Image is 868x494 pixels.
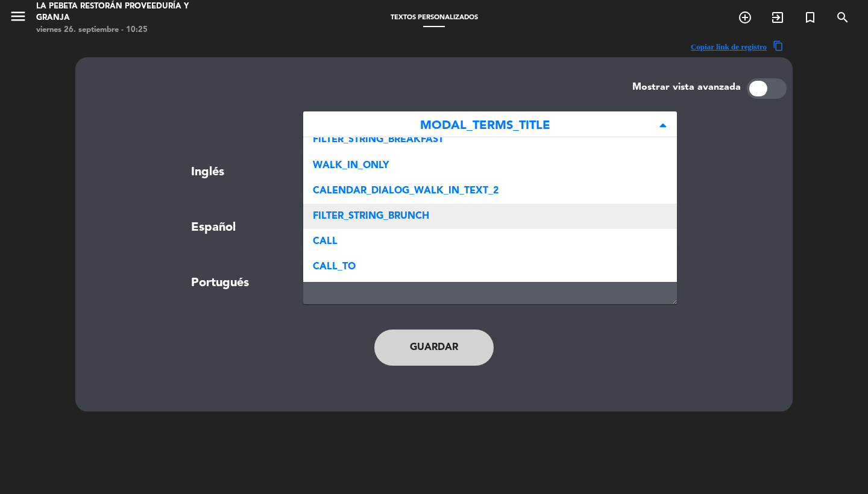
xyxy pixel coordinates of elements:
span: CALENDAR_DIALOG_WALK_IN_TEXT_2 [313,186,498,196]
span: CALL_TO [313,262,356,272]
i: menu [9,7,27,25]
button: Guardar [374,330,494,366]
span: Copiar link de registro [691,40,767,53]
span: content_copy [773,40,784,53]
span: MODAL_TERMS_TITLE [313,116,658,136]
span: FILTER_STRING_BREAKFAST [313,135,444,145]
div: LA PEBETA Restorán Proveeduría y Granja [36,1,208,24]
i: add_circle_outline [738,10,752,25]
button: menu [9,7,27,30]
i: turned_in_not [803,10,817,25]
div: Español [182,218,294,238]
span: WALK_IN_ONLY [313,161,389,170]
span: Textos Personalizados [385,14,484,21]
div: Portugués [182,274,294,293]
span: FILTER_STRING_BRUNCH [313,211,429,221]
span: Mostrar vista avanzada [632,80,741,100]
i: search [835,10,850,25]
div: viernes 26. septiembre - 10:25 [36,24,208,36]
span: CALL [313,237,338,246]
div: Inglés [182,163,294,183]
i: exit_to_app [770,10,785,25]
